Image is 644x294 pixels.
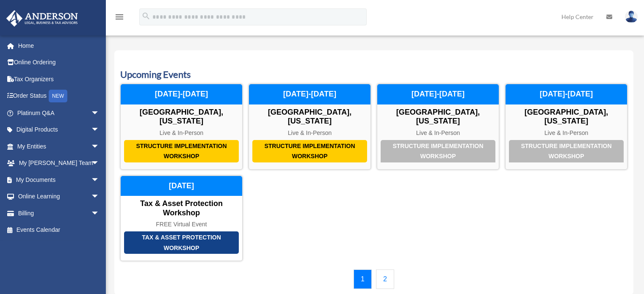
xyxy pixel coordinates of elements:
[124,231,239,254] div: Tax & Asset Protection Workshop
[509,140,624,162] div: Structure Implementation Workshop
[91,104,108,122] span: arrow_drop_down
[91,155,108,172] span: arrow_drop_down
[91,171,108,189] span: arrow_drop_down
[121,221,242,228] div: FREE Virtual Event
[6,205,112,222] a: Billingarrow_drop_down
[249,129,370,137] div: Live & In-Person
[49,90,67,102] div: NEW
[6,71,112,88] a: Tax Organizers
[121,199,242,217] div: Tax & Asset Protection Workshop
[91,121,108,139] span: arrow_drop_down
[91,138,108,155] span: arrow_drop_down
[6,171,112,188] a: My Documentsarrow_drop_down
[121,108,242,126] div: [GEOGRAPHIC_DATA], [US_STATE]
[249,84,370,104] div: [DATE]-[DATE]
[121,84,242,104] div: [DATE]-[DATE]
[377,84,499,169] a: Structure Implementation Workshop [GEOGRAPHIC_DATA], [US_STATE] Live & In-Person [DATE]-[DATE]
[6,188,112,205] a: Online Learningarrow_drop_down
[252,140,367,162] div: Structure Implementation Workshop
[121,129,242,137] div: Live & In-Person
[124,140,239,162] div: Structure Implementation Workshop
[376,269,394,289] a: 2
[249,108,370,126] div: [GEOGRAPHIC_DATA], [US_STATE]
[4,10,80,27] img: Anderson Advisors Platinum Portal
[506,84,627,104] div: [DATE]-[DATE]
[121,176,242,196] div: [DATE]
[114,12,124,22] i: menu
[120,84,243,169] a: Structure Implementation Workshop [GEOGRAPHIC_DATA], [US_STATE] Live & In-Person [DATE]-[DATE]
[114,15,124,22] a: menu
[6,88,112,105] a: Order StatusNEW
[505,84,627,169] a: Structure Implementation Workshop [GEOGRAPHIC_DATA], [US_STATE] Live & In-Person [DATE]-[DATE]
[377,84,499,104] div: [DATE]-[DATE]
[6,222,108,239] a: Events Calendar
[6,121,112,138] a: Digital Productsarrow_drop_down
[381,140,495,162] div: Structure Implementation Workshop
[6,54,112,71] a: Online Ordering
[91,188,108,206] span: arrow_drop_down
[120,68,627,81] h3: Upcoming Events
[6,104,112,121] a: Platinum Q&Aarrow_drop_down
[506,129,627,137] div: Live & In-Person
[91,205,108,222] span: arrow_drop_down
[6,37,112,54] a: Home
[377,129,499,137] div: Live & In-Person
[249,84,371,169] a: Structure Implementation Workshop [GEOGRAPHIC_DATA], [US_STATE] Live & In-Person [DATE]-[DATE]
[625,11,638,23] img: User Pic
[377,108,499,126] div: [GEOGRAPHIC_DATA], [US_STATE]
[6,138,112,155] a: My Entitiesarrow_drop_down
[6,155,112,172] a: My [PERSON_NAME] Teamarrow_drop_down
[141,11,151,21] i: search
[506,108,627,126] div: [GEOGRAPHIC_DATA], [US_STATE]
[354,269,372,289] a: 1
[120,176,243,261] a: Tax & Asset Protection Workshop Tax & Asset Protection Workshop FREE Virtual Event [DATE]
